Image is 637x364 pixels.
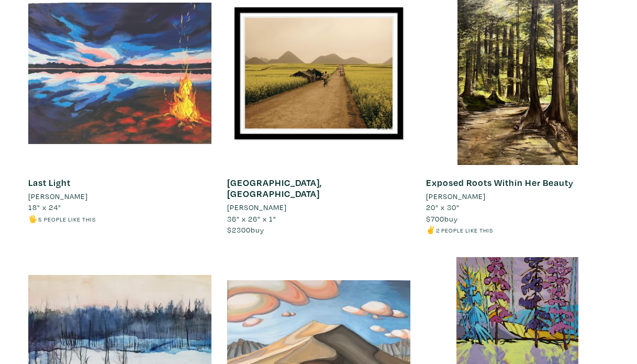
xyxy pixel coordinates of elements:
span: buy [227,225,264,235]
li: [PERSON_NAME] [28,191,88,202]
li: [PERSON_NAME] [227,202,287,213]
span: 20" x 30" [426,202,460,212]
small: 2 people like this [436,226,493,234]
span: $700 [426,214,444,224]
small: 5 people like this [38,215,96,223]
a: Exposed Roots Within Her Beauty [426,177,574,189]
a: [PERSON_NAME] [28,191,211,202]
a: [GEOGRAPHIC_DATA], [GEOGRAPHIC_DATA] [227,177,322,200]
li: 🖐️ [28,213,211,225]
li: ✌️ [426,224,609,236]
span: buy [426,214,458,224]
span: 18" x 24" [28,202,61,212]
span: $2300 [227,225,251,235]
a: Last Light [28,177,71,189]
li: [PERSON_NAME] [426,191,486,202]
span: 36" x 26" x 1" [227,214,276,224]
a: [PERSON_NAME] [426,191,609,202]
a: [PERSON_NAME] [227,202,410,213]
